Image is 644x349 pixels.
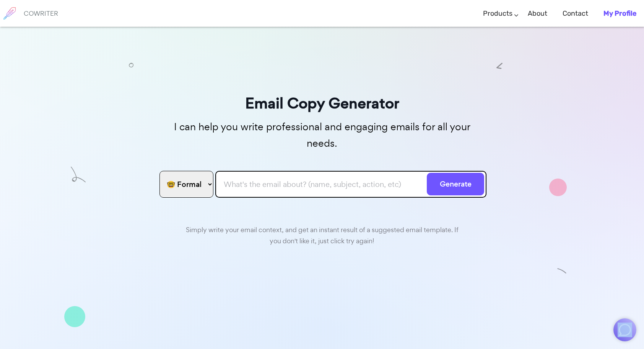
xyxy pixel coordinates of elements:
img: shape [64,306,85,327]
a: About [528,2,547,25]
img: shape [71,167,86,182]
a: Products [483,2,512,25]
h6: COWRITER [24,10,58,17]
img: Close chat [618,323,632,337]
img: shape [549,179,567,196]
a: Contact [563,2,588,25]
img: shape [496,63,503,69]
button: Generate [427,173,484,195]
div: Simply write your email context, and get an instant result of a suggested email template. If you ... [181,221,463,247]
b: My Profile [603,9,636,18]
input: What's the email about? (name, subject, action, etc) [215,171,486,198]
img: shape [129,63,133,67]
p: I can help you write professional and engaging emails for all your needs. [158,119,486,152]
h3: Email Copy Generator [158,91,486,115]
img: shape [557,266,567,276]
a: My Profile [603,2,636,25]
